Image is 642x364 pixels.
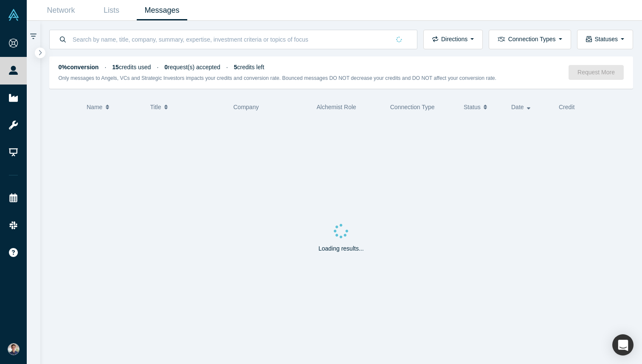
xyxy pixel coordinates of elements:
[36,0,86,20] a: Network
[104,64,106,71] span: ·
[226,64,228,71] span: ·
[87,98,102,116] span: Name
[423,30,483,49] button: Directions
[511,98,550,116] button: Date
[112,64,119,71] strong: 15
[112,64,151,71] span: credits used
[157,64,158,71] span: ·
[86,0,137,20] a: Lists
[234,64,265,71] span: credits left
[317,104,356,110] span: Alchemist Role
[234,64,237,71] strong: 5
[150,98,161,116] span: Title
[8,343,20,355] img: Andres Meiners's Account
[464,98,481,116] span: Status
[59,75,497,81] small: Only messages to Angels, VCs and Strategic Investors impacts your credits and conversion rate. Bo...
[137,0,187,20] a: Messages
[164,64,168,71] strong: 0
[489,30,571,49] button: Connection Types
[577,30,633,49] button: Statuses
[559,104,574,110] span: Credit
[150,98,225,116] button: Title
[72,29,390,49] input: Search by name, title, company, summary, expertise, investment criteria or topics of focus
[164,64,220,71] span: request(s) accepted
[8,9,20,21] img: Alchemist Vault Logo
[390,104,435,110] span: Connection Type
[464,98,502,116] button: Status
[87,98,141,116] button: Name
[511,98,524,116] span: Date
[318,244,364,253] p: Loading results...
[234,104,259,110] span: Company
[59,64,99,71] strong: 0% conversion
